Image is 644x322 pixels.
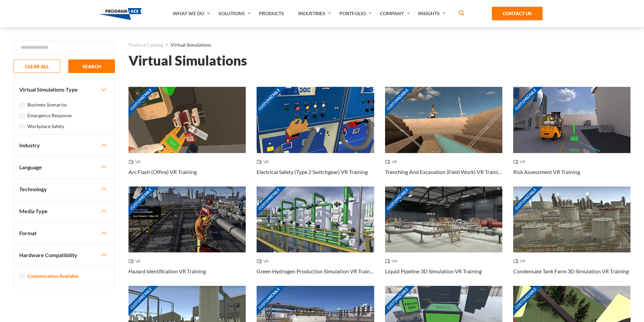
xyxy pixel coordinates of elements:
a: Customizable Thumbnail - Arc Flash (Office) VR Training VR Arc Flash (Office) VR Training [128,87,246,186]
input: Business Scenarios [19,102,25,108]
h3: Liquid Pipeline 3D Simulation VR Training [385,267,482,275]
h3: Electrical Safety (Type 2 Switchgear) VR Training [257,168,368,176]
li: Virtual Simulations [163,41,211,49]
h3: Arc Flash (Office) VR Training [128,168,197,176]
input: Workplace Safety [19,124,25,129]
span: VR [513,258,528,265]
span: VR [257,158,271,165]
h1: Virtual Simulations [128,55,247,67]
a: Customizable Thumbnail - Liquid Pipeline 3D Simulation VR Training VR Liquid Pipeline 3D Simulati... [385,187,502,286]
a: Customizable Thumbnail - Trenching And Excavation (Field Work) VR Training VR Trenching And Excav... [385,87,502,186]
h3: Trenching And Excavation (Field Work) VR Training [385,168,502,176]
span: VR [385,158,400,165]
button: Industry [14,134,115,156]
h3: Green Hydrogen Production Simulation VR Training [257,267,374,275]
nav: breadcrumb [128,41,630,49]
a: Customizable Thumbnail - Hazard Identification VR Training VR Hazard Identification VR Training [128,187,246,286]
label: Workplace Safety [27,123,64,130]
h3: Condensate Tank Farm 3D Simulation VR Training [513,267,629,275]
button: Format [14,222,115,244]
label: Business Scenarios [27,101,67,108]
a: Contact Us [492,7,543,20]
button: Technology [14,178,115,200]
a: Product Catalog [128,41,163,49]
span: VR [257,258,271,265]
span: VR [128,258,143,265]
a: Customizable Thumbnail - Risk Assessment VR Training VR Risk Assessment VR Training [513,87,630,186]
button: Language [14,156,115,178]
a: Customizable Thumbnail - Condensate Tank Farm 3D Simulation VR Training VR Condensate Tank Farm 3... [513,187,630,286]
label: Customization Available [27,272,78,280]
span: VR [385,258,400,265]
button: Media Type [14,200,115,222]
button: Virtual Simulations Type [14,79,115,100]
input: Customization Available [19,274,25,279]
a: Customizable Thumbnail - Electrical Safety (Type 2 Switchgear) VR Training VR Electrical Safety (... [257,87,374,186]
a: Customizable Thumbnail - Green Hydrogen Production Simulation VR Training VR Green Hydrogen Produ... [257,187,374,286]
button: Hardware Compatibility [14,244,115,266]
label: Emergency Response [27,112,72,119]
h3: Risk Assessment VR Training [513,168,580,176]
button: CLEAR ALL [14,59,60,73]
input: Emergency Response [19,113,25,119]
span: VR [513,158,528,165]
img: Program-Ace [99,8,142,20]
h3: Hazard Identification VR Training [128,267,206,275]
span: VR [128,158,143,165]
